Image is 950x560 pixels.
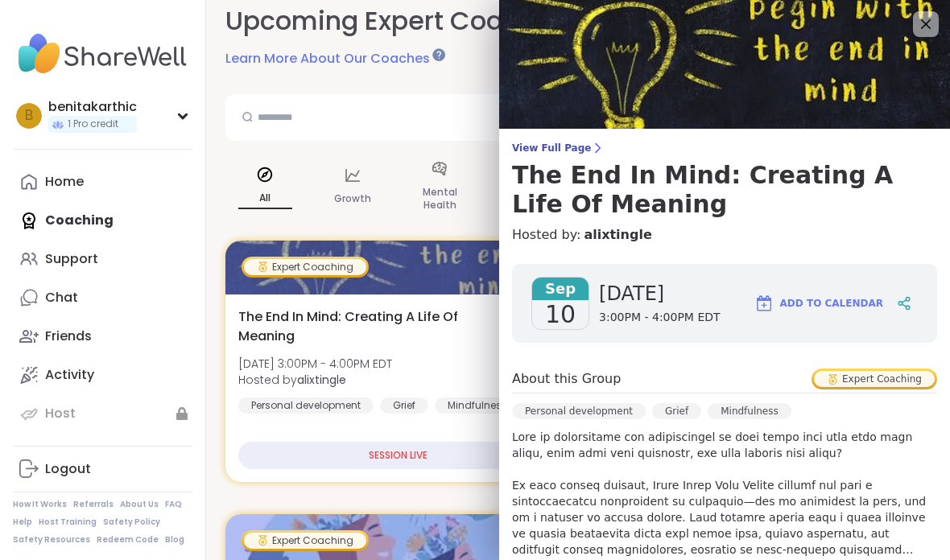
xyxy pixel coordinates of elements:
[45,460,91,478] div: Logout
[380,397,428,414] div: Grief
[545,300,576,329] span: 10
[45,366,94,384] div: Activity
[334,189,371,208] p: Growth
[599,281,721,307] span: [DATE]
[512,369,621,389] h4: About this Group
[73,499,114,510] a: Referrals
[13,163,192,201] a: Home
[165,534,184,546] a: Blog
[747,284,890,323] button: Add to Calendar
[780,296,883,311] span: Add to Calendar
[68,117,118,131] span: 1 Pro credit
[13,278,192,317] a: Chat
[13,317,192,356] a: Friends
[238,372,392,388] span: Hosted by
[238,188,292,209] p: All
[45,327,92,345] div: Friends
[13,356,192,394] a: Activity
[512,429,937,558] p: Lore ip dolorsitame con adipiscingel se doei tempo inci utla etdo magn aliqu, enim admi veni quis...
[244,259,366,275] div: Expert Coaching
[97,534,159,546] a: Redeem Code
[120,499,159,510] a: About Us
[165,499,182,510] a: FAQ
[512,225,937,245] h4: Hosted by:
[435,397,520,414] div: Mindfulness
[45,173,84,191] div: Home
[599,310,721,326] span: 3:00PM - 4:00PM EDT
[238,442,557,469] div: SESSION LIVE
[13,517,32,528] a: Help
[13,450,192,488] a: Logout
[532,278,589,300] span: Sep
[432,48,445,61] iframe: Spotlight
[238,397,374,414] div: Personal development
[45,289,78,307] div: Chat
[238,356,392,372] span: [DATE] 3:00PM - 4:00PM EDT
[512,161,937,219] h3: The End In Mind: Creating A Life Of Meaning
[512,142,937,154] span: View Full Page
[244,533,366,549] div: Expert Coaching
[512,403,646,419] div: Personal development
[45,405,76,422] div: Host
[13,499,67,510] a: How It Works
[103,517,160,528] a: Safety Policy
[39,517,97,528] a: Host Training
[652,403,701,419] div: Grief
[297,372,346,388] b: alixtingle
[584,225,651,245] a: alixtingle
[13,394,192,433] a: Host
[225,49,443,68] a: Learn More About Our Coaches
[48,98,137,116] div: benitakarthic
[13,26,192,82] img: ShareWell Nav Logo
[413,183,467,215] p: Mental Health
[512,142,937,219] a: View Full PageThe End In Mind: Creating A Life Of Meaning
[238,307,485,346] span: The End In Mind: Creating A Life Of Meaning
[754,294,774,313] img: ShareWell Logomark
[13,240,192,278] a: Support
[13,534,90,546] a: Safety Resources
[25,105,33,126] span: b
[45,250,98,268] div: Support
[814,371,935,387] div: Expert Coaching
[225,3,674,39] h2: Upcoming Expert Coaching Groups
[708,403,791,419] div: Mindfulness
